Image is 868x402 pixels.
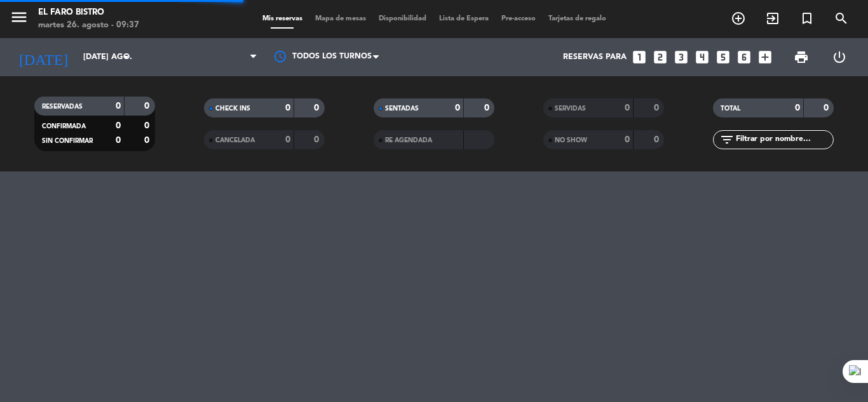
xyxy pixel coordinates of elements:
strong: 0 [116,136,121,145]
i: menu [10,8,29,27]
strong: 0 [654,104,661,112]
strong: 0 [285,104,290,112]
i: power_settings_new [832,50,847,65]
span: Lista de Espera [433,15,495,22]
strong: 0 [654,135,661,144]
span: Disponibilidad [372,15,433,22]
i: looks_5 [715,49,731,65]
strong: 0 [314,104,322,112]
span: Reservas para [563,53,627,62]
strong: 0 [144,121,152,130]
span: CHECK INS [215,105,250,112]
div: LOG OUT [820,38,858,76]
i: turned_in_not [799,11,815,26]
strong: 0 [824,104,831,112]
i: add_box [757,49,773,65]
div: El Faro Bistro [38,6,139,19]
i: filter_list [719,132,735,147]
i: looks_3 [673,49,689,65]
strong: 0 [314,135,322,144]
strong: 0 [285,135,290,144]
div: martes 26. agosto - 09:37 [38,19,139,32]
i: [DATE] [10,43,77,71]
button: menu [10,8,29,31]
strong: 0 [455,104,460,112]
span: CANCELADA [215,137,255,144]
span: Mapa de mesas [309,15,372,22]
span: RE AGENDADA [385,137,432,144]
i: looks_6 [736,49,752,65]
strong: 0 [625,104,630,112]
span: CONFIRMADA [42,123,86,130]
strong: 0 [795,104,800,112]
span: NO SHOW [555,137,587,144]
strong: 0 [484,104,492,112]
i: looks_two [652,49,668,65]
span: print [794,50,809,65]
strong: 0 [144,102,152,111]
i: search [834,11,849,26]
span: Mis reservas [256,15,309,22]
span: TOTAL [721,105,740,112]
span: Pre-acceso [495,15,542,22]
i: looks_one [631,49,648,65]
i: looks_4 [694,49,710,65]
i: add_circle_outline [731,11,746,26]
strong: 0 [144,136,152,145]
span: SERVIDAS [555,105,586,112]
strong: 0 [625,135,630,144]
strong: 0 [116,121,121,130]
strong: 0 [116,102,121,111]
input: Filtrar por nombre... [735,133,833,147]
i: exit_to_app [765,11,780,26]
span: Tarjetas de regalo [542,15,613,22]
span: SIN CONFIRMAR [42,138,93,144]
i: arrow_drop_down [118,50,133,65]
span: SENTADAS [385,105,419,112]
span: RESERVADAS [42,104,83,110]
